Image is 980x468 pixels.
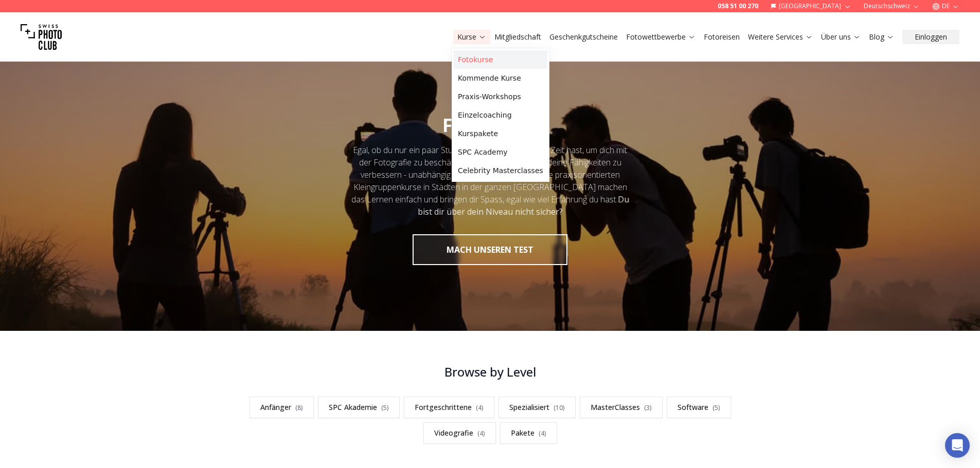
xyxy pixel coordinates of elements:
a: SPC Akademie(5) [318,397,400,418]
a: Über uns [821,32,861,42]
a: Blog [869,32,894,42]
a: SPC Academy [454,143,547,161]
a: Geschenkgutscheine [549,32,618,42]
a: Kommende Kurse [454,69,547,87]
img: Swiss photo club [21,16,62,58]
button: MACH UNSEREN TEST [413,234,567,265]
a: Pakete(4) [500,422,557,444]
button: Geschenkgutscheine [545,30,622,44]
span: ( 4 ) [539,429,546,438]
button: Fotowettbewerbe [622,30,700,44]
h3: Browse by Level [235,364,745,380]
a: Kurse [457,32,486,42]
a: Kurspakete [454,124,547,143]
a: Software(5) [667,397,731,418]
a: Einzelcoaching [454,106,547,124]
a: Weitere Services [748,32,813,42]
button: Fotoreisen [700,30,744,44]
a: Mitgliedschaft [494,32,541,42]
button: Über uns [817,30,865,44]
div: Egal, ob du nur ein paar Stunden oder ein ganzes Jahr Zeit hast, um dich mit der Fotografie zu be... [350,144,630,218]
span: ( 5 ) [381,403,389,412]
a: Spezialisiert(10) [498,397,576,418]
a: 058 51 00 270 [718,2,758,10]
a: Fortgeschrittene(4) [404,397,494,418]
a: Fotowettbewerbe [626,32,696,42]
div: Open Intercom Messenger [945,433,970,458]
a: Celebrity Masterclasses [454,161,547,180]
span: ( 3 ) [644,403,652,412]
button: Einloggen [902,30,959,44]
button: Blog [865,30,898,44]
button: Weitere Services [744,30,817,44]
span: ( 4 ) [477,429,485,438]
a: Praxis-Workshops [454,87,547,106]
a: MasterClasses(3) [580,397,663,418]
a: Fotokurse [454,50,547,69]
span: ( 5 ) [712,403,720,412]
a: Fotoreisen [704,32,740,42]
button: Kurse [453,30,490,44]
a: Videografie(4) [423,422,496,444]
button: Mitgliedschaft [490,30,545,44]
span: ( 8 ) [295,403,303,412]
span: ( 4 ) [476,403,484,412]
span: Fotokurse [442,113,538,138]
a: Anfänger(8) [250,397,314,418]
span: ( 10 ) [554,403,565,412]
